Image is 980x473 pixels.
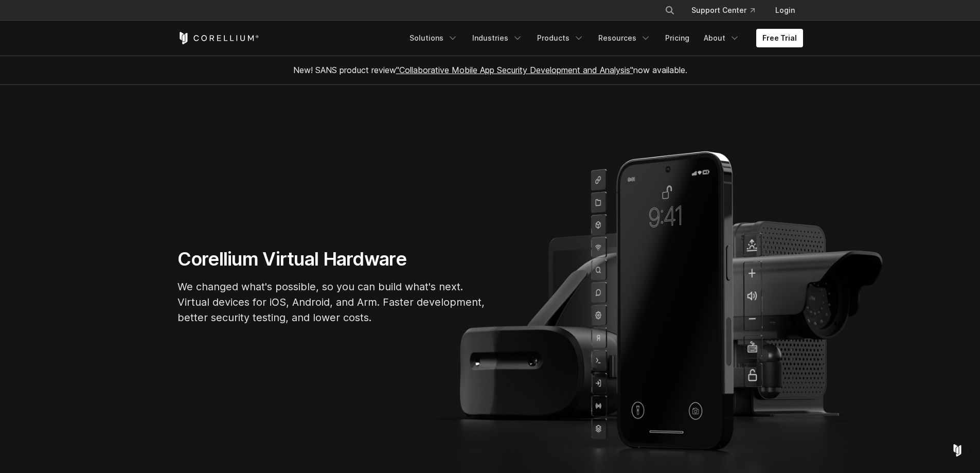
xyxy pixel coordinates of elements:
a: Solutions [403,29,464,47]
div: Navigation Menu [652,1,803,20]
button: Search [661,1,679,20]
a: Resources [592,29,657,47]
a: Free Trial [756,29,803,47]
h1: Corellium Virtual Hardware [177,248,486,271]
div: Navigation Menu [403,29,803,47]
a: Pricing [659,29,696,47]
a: Login [767,1,803,20]
a: Support Center [683,1,763,20]
p: We changed what's possible, so you can build what's next. Virtual devices for iOS, Android, and A... [177,279,486,325]
a: "Collaborative Mobile App Security Development and Analysis" [396,65,633,75]
a: Products [531,29,590,47]
a: Corellium Home [177,32,259,44]
span: New! SANS product review now available. [293,65,687,75]
a: Industries [466,29,529,47]
a: About [698,29,746,47]
div: Open Intercom Messenger [945,438,970,463]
